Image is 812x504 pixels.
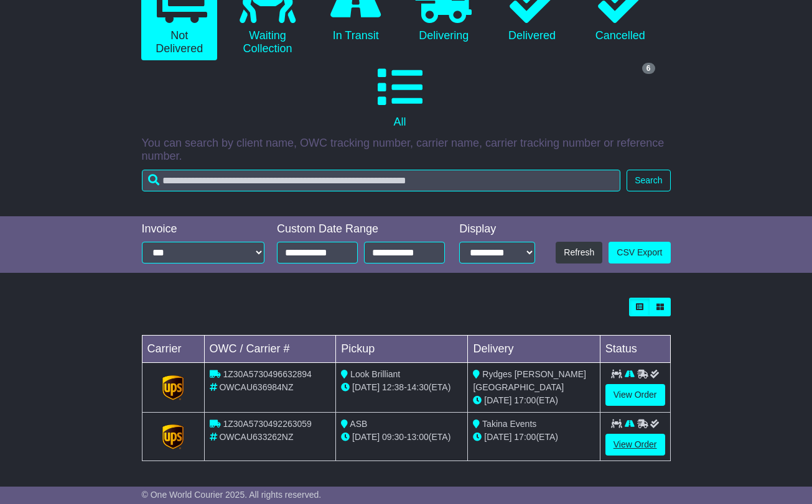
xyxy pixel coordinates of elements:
div: - (ETA) [341,381,462,394]
div: - (ETA) [341,431,462,444]
span: Rydges [PERSON_NAME] [GEOGRAPHIC_DATA] [473,369,586,392]
p: You can search by client name, OWC tracking number, carrier name, carrier tracking number or refe... [142,137,671,163]
a: CSV Export [609,242,670,263]
div: Display [459,222,535,236]
a: 6 All [142,60,658,134]
span: 17:00 [514,432,536,442]
span: OWCAU633262NZ [219,432,293,442]
span: 12:38 [382,382,404,392]
a: View Order [605,384,665,406]
span: [DATE] [484,395,511,405]
td: Carrier [142,336,204,363]
span: Takina Events [482,419,536,429]
td: Status [600,336,670,363]
span: 14:30 [407,382,429,392]
span: 13:00 [407,432,429,442]
span: © One World Courier 2025. All rights reserved. [142,490,322,500]
td: Delivery [468,336,600,363]
span: [DATE] [352,432,380,442]
div: (ETA) [473,431,594,444]
button: Refresh [556,242,602,263]
img: GetCarrierServiceLogo [162,375,184,400]
div: Custom Date Range [277,222,445,236]
button: Search [627,170,670,191]
span: 1Z30A5730492263059 [223,419,311,429]
span: 17:00 [514,395,536,405]
a: View Order [605,434,665,456]
span: [DATE] [484,432,511,442]
span: [DATE] [352,382,380,392]
td: Pickup [336,336,468,363]
img: GetCarrierServiceLogo [162,424,184,449]
span: OWCAU636984NZ [219,382,293,392]
span: 6 [642,63,655,74]
div: Invoice [142,222,265,236]
div: (ETA) [473,394,594,407]
span: 09:30 [382,432,404,442]
span: 1Z30A5730496632894 [223,369,311,379]
span: ASB [350,419,367,429]
td: OWC / Carrier # [204,336,336,363]
span: Look Brilliant [350,369,400,379]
